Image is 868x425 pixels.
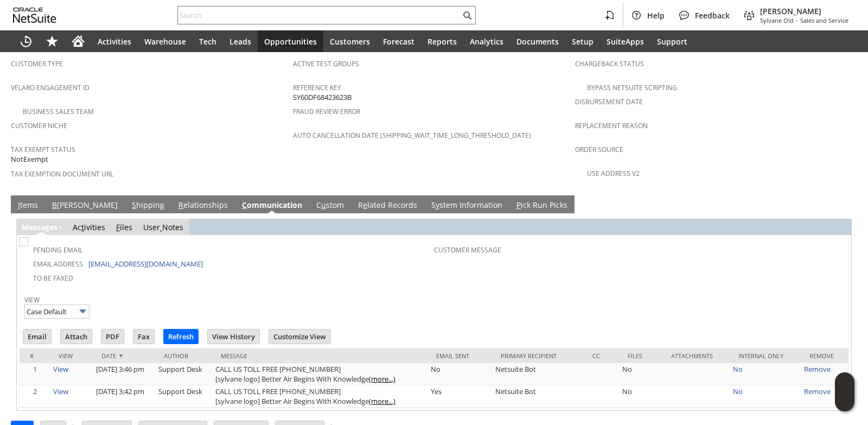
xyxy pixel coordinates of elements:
[628,352,655,360] div: Files
[369,396,395,406] a: (more...)
[15,200,41,212] a: Items
[565,30,600,52] a: Setup
[575,145,623,154] a: Order Source
[91,30,138,52] a: Activities
[28,352,42,360] div: #
[575,59,644,68] a: Chargeback Status
[93,385,156,408] td: [DATE] 3:42 pm
[293,92,352,103] span: SY60DF68423623B
[671,352,722,360] div: Attachments
[804,364,831,374] a: Remove
[156,363,213,385] td: Support Desk
[835,392,854,412] span: Oracle Guided Learning Widget. To move around, please hold and drag
[575,97,643,106] a: Disbursement Date
[760,16,794,24] span: Sylvane Old
[164,352,205,360] div: Author
[463,30,510,52] a: Analytics
[516,36,559,47] span: Documents
[607,36,644,47] span: SuiteApps
[33,274,73,283] a: To Be Faxed
[98,36,131,47] span: Activities
[208,329,259,344] input: View History
[516,200,521,210] span: P
[572,36,593,47] span: Setup
[81,222,84,232] span: t
[428,363,493,385] td: No
[269,329,330,344] input: Customize View
[293,83,341,92] a: Reference Key
[369,374,395,384] a: (more...)
[193,30,223,52] a: Tech
[428,385,493,408] td: Yes
[53,364,68,374] a: View
[738,352,793,360] div: Internal Only
[733,364,743,374] a: No
[164,329,198,344] input: Refresh
[600,30,650,52] a: SuiteApps
[501,352,576,360] div: Primary Recipient
[59,352,85,360] div: View
[355,200,420,212] a: Related Records
[314,200,347,212] a: Custom
[33,259,83,269] a: Email Address
[49,200,120,212] a: B[PERSON_NAME]
[796,16,798,24] span: -
[33,245,82,255] a: Pending Email
[470,36,503,47] span: Analytics
[221,352,420,360] div: Message
[76,305,89,318] img: More Options
[33,364,37,374] a: 1
[620,385,663,408] td: No
[11,59,63,68] a: Customer Type
[461,9,474,22] svg: Search
[760,6,848,16] span: [PERSON_NAME]
[293,59,359,68] a: Active Test Groups
[330,36,370,47] span: Customers
[434,245,501,255] a: Customer Message
[156,385,213,408] td: Support Desk
[293,107,360,116] a: Fraud Review Error
[514,200,570,212] a: Pick Run Picks
[436,200,439,210] span: y
[427,36,457,47] span: Reports
[22,222,58,232] a: Messages
[116,222,132,232] a: Files
[258,30,323,52] a: Opportunities
[429,200,505,212] a: System Information
[213,363,428,385] td: CALL US TOLL FREE [PHONE_NUMBER] [sylvane logo] Better Air Begins With Knowledge
[733,386,743,396] a: No
[11,121,67,130] a: Customer Niche
[129,200,167,212] a: Shipping
[53,386,68,396] a: View
[23,107,94,116] a: Business Sales Team
[376,30,421,52] a: Forecast
[23,329,51,344] input: Email
[46,35,59,48] svg: Shortcuts
[116,222,120,232] span: F
[73,222,105,232] a: Activities
[264,36,317,47] span: Opportunities
[229,36,251,47] span: Leads
[223,30,258,52] a: Leads
[242,200,247,210] span: C
[93,363,156,385] td: [DATE] 3:46 pm
[19,237,28,246] img: Unchecked
[421,30,463,52] a: Reports
[18,200,20,210] span: I
[323,30,376,52] a: Customers
[11,154,48,164] span: NotExempt
[101,329,124,344] input: PDF
[39,30,65,52] div: Shortcuts
[24,295,40,305] a: View
[647,10,665,21] span: Help
[133,329,154,344] input: Fax
[809,352,840,360] div: Remove
[363,200,367,210] span: e
[143,222,183,232] a: UserNotes
[176,200,231,212] a: Relationships
[436,352,485,360] div: Email Sent
[838,198,851,211] a: Unrolled view on
[11,145,75,154] a: Tax Exempt Status
[178,200,183,210] span: R
[13,30,39,52] a: Recent Records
